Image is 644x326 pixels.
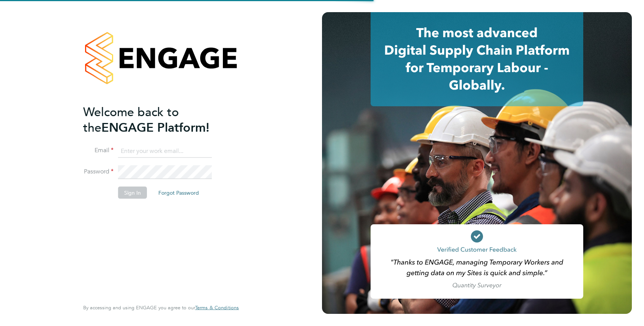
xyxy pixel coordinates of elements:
[118,187,147,199] button: Sign In
[83,104,231,135] h2: ENGAGE Platform!
[195,304,239,311] span: Terms & Conditions
[195,305,239,311] a: Terms & Conditions
[83,146,114,154] label: Email
[118,144,212,158] input: Enter your work email...
[83,168,114,176] label: Password
[83,304,239,311] span: By accessing and using ENGAGE you agree to our
[152,187,205,199] button: Forgot Password
[83,104,179,135] span: Welcome back to the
